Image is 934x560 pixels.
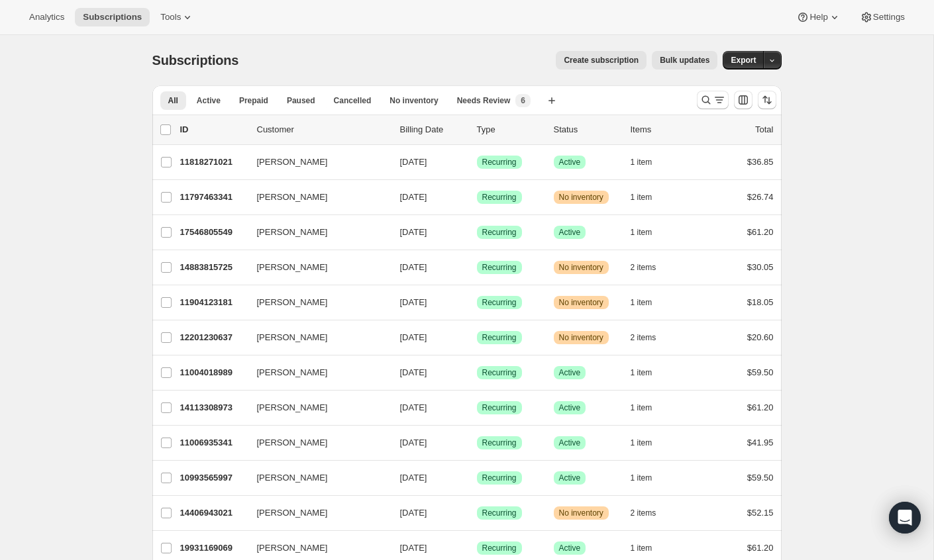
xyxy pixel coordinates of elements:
[747,438,774,447] span: $41.95
[239,95,268,106] span: Prepaid
[257,191,328,204] span: [PERSON_NAME]
[482,473,517,483] span: Recurring
[631,227,652,238] span: 1 item
[389,95,438,106] span: No inventory
[631,258,671,277] button: 2 items
[631,473,652,483] span: 1 item
[257,471,328,485] span: [PERSON_NAME]
[152,53,239,68] span: Subscriptions
[257,331,328,344] span: [PERSON_NAME]
[249,152,382,173] button: [PERSON_NAME]
[334,95,372,106] span: Cancelled
[559,297,603,308] span: No inventory
[652,51,717,70] button: Bulk updates
[631,367,652,378] span: 1 item
[400,262,427,272] span: [DATE]
[400,297,427,307] span: [DATE]
[83,12,142,23] span: Subscriptions
[631,438,652,448] span: 1 item
[457,95,511,106] span: Needs Review
[180,366,246,379] p: 11004018989
[482,332,517,343] span: Recurring
[755,123,773,136] p: Total
[168,95,178,106] span: All
[482,402,517,413] span: Recurring
[180,506,246,520] p: 14406943021
[631,508,656,518] span: 2 items
[180,331,246,344] p: 12201230637
[723,51,764,70] button: Export
[400,227,427,237] span: [DATE]
[180,296,246,309] p: 11904123181
[180,469,774,487] div: 10993565997[PERSON_NAME][DATE]SuccessRecurringSuccessActive1 item$59.50
[257,123,389,136] p: Customer
[559,157,581,167] span: Active
[249,257,382,278] button: [PERSON_NAME]
[747,508,774,518] span: $52.15
[249,362,382,383] button: [PERSON_NAME]
[556,51,647,70] button: Create subscription
[747,332,774,342] span: $20.60
[631,192,652,203] span: 1 item
[160,12,181,23] span: Tools
[631,504,671,522] button: 2 items
[873,12,905,23] span: Settings
[758,91,776,109] button: Sort the results
[559,262,603,273] span: No inventory
[631,402,652,413] span: 1 item
[482,508,517,518] span: Recurring
[249,222,382,243] button: [PERSON_NAME]
[697,91,729,109] button: Search and filter results
[180,504,774,522] div: 14406943021[PERSON_NAME][DATE]SuccessRecurringWarningNo inventory2 items$52.15
[180,328,774,347] div: 12201230637[PERSON_NAME][DATE]SuccessRecurringWarningNo inventory2 items$20.60
[631,297,652,308] span: 1 item
[559,332,603,343] span: No inventory
[180,123,774,136] div: IDCustomerBilling DateTypeStatusItemsTotal
[180,223,774,242] div: 17546805549[PERSON_NAME][DATE]SuccessRecurringSuccessActive1 item$61.20
[482,438,517,448] span: Recurring
[257,401,328,414] span: [PERSON_NAME]
[249,432,382,453] button: [PERSON_NAME]
[747,192,774,202] span: $26.74
[257,226,328,239] span: [PERSON_NAME]
[152,8,202,26] button: Tools
[29,12,64,23] span: Analytics
[257,506,328,520] span: [PERSON_NAME]
[482,543,517,553] span: Recurring
[257,366,328,379] span: [PERSON_NAME]
[180,471,246,485] p: 10993565997
[249,502,382,524] button: [PERSON_NAME]
[400,473,427,483] span: [DATE]
[400,157,427,167] span: [DATE]
[631,123,697,136] div: Items
[747,473,774,483] span: $59.50
[482,262,517,273] span: Recurring
[400,402,427,412] span: [DATE]
[180,153,774,171] div: 11818271021[PERSON_NAME][DATE]SuccessRecurringSuccessActive1 item$36.85
[734,91,752,109] button: Customize table column order and visibility
[180,539,774,557] div: 19931169069[PERSON_NAME][DATE]SuccessRecurringSuccessActive1 item$61.20
[564,55,639,66] span: Create subscription
[747,367,774,377] span: $59.50
[852,8,913,26] button: Settings
[249,327,382,348] button: [PERSON_NAME]
[257,296,328,309] span: [PERSON_NAME]
[257,541,328,555] span: [PERSON_NAME]
[180,156,246,169] p: 11818271021
[631,293,667,312] button: 1 item
[631,434,667,452] button: 1 item
[631,328,671,347] button: 2 items
[249,537,382,559] button: [PERSON_NAME]
[400,367,427,377] span: [DATE]
[400,438,427,447] span: [DATE]
[197,95,221,106] span: Active
[400,543,427,553] span: [DATE]
[631,188,667,207] button: 1 item
[400,192,427,202] span: [DATE]
[180,188,774,207] div: 11797463341[PERSON_NAME][DATE]SuccessRecurringWarningNo inventory1 item$26.74
[180,541,246,555] p: 19931169069
[180,258,774,277] div: 14883815725[PERSON_NAME][DATE]SuccessRecurringWarningNo inventory2 items$30.05
[21,8,72,26] button: Analytics
[482,192,517,203] span: Recurring
[482,227,517,238] span: Recurring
